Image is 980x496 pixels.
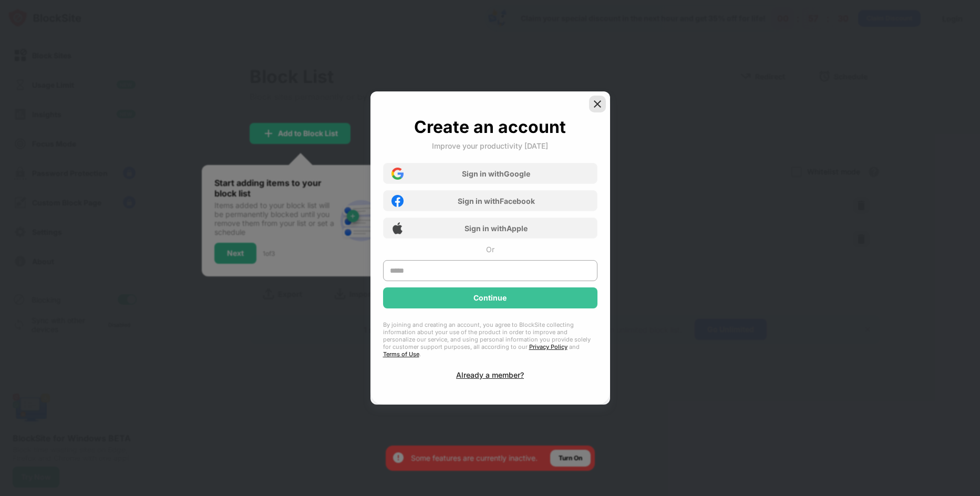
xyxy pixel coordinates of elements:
[391,195,404,207] img: facebook-icon.png
[383,321,597,358] div: By joining and creating an account, you agree to BlockSite collecting information about your use ...
[486,245,494,254] div: Or
[391,222,404,234] img: apple-icon.png
[462,169,530,178] div: Sign in with Google
[529,343,568,350] a: Privacy Policy
[414,117,566,137] div: Create an account
[465,224,528,233] div: Sign in with Apple
[473,294,507,302] div: Continue
[458,197,535,205] div: Sign in with Facebook
[456,370,524,379] div: Already a member?
[391,168,404,180] img: google-icon.png
[432,141,548,150] div: Improve your productivity [DATE]
[383,350,419,358] a: Terms of Use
